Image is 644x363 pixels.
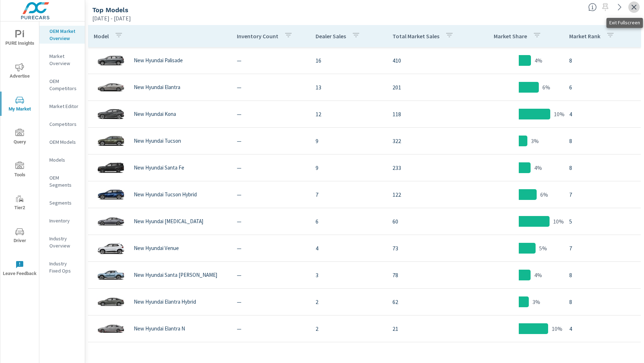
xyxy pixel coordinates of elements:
div: OEM Segments [39,172,85,190]
p: 4 [316,244,381,252]
p: New Hyundai Santa Fe [134,165,184,171]
p: 16 [316,56,381,65]
p: 9 [316,137,381,145]
p: Inventory Count [237,33,278,40]
p: 3% [531,137,539,145]
p: 3 [316,271,381,279]
p: Market Rank [569,33,600,40]
p: Segments [49,199,79,206]
p: 73 [392,244,468,252]
p: 233 [392,163,468,172]
p: New Hyundai Venue [134,245,179,251]
p: New Hyundai [MEDICAL_DATA] [134,218,203,225]
p: — [237,298,304,306]
p: New Hyundai Palisade [134,57,183,64]
p: Industry Overview [49,235,79,249]
p: — [237,110,304,118]
div: Industry Overview [39,233,85,251]
div: Models [39,154,85,165]
p: 4 [569,324,635,333]
p: New Hyundai Kona [134,111,176,117]
img: glamour [97,184,125,205]
p: 12 [316,110,381,118]
p: 3% [532,298,540,306]
p: Total Market Sales [392,33,439,40]
p: — [237,56,304,65]
div: Segments [39,197,85,208]
span: My Market [3,96,37,113]
p: — [237,137,304,145]
p: [DATE] - [DATE] [92,14,131,23]
p: OEM Segments [49,174,79,188]
p: 7 [569,190,635,199]
p: 78 [392,271,468,279]
p: 2 [316,298,381,306]
p: 21 [392,324,468,333]
p: Market Share [494,33,527,40]
p: 4 [569,110,635,118]
p: 322 [392,137,468,145]
p: 7 [569,244,635,252]
p: — [237,190,304,199]
p: 6% [540,190,548,199]
span: Advertise [3,63,37,80]
p: 118 [392,110,468,118]
p: OEM Competitors [49,78,79,92]
div: Market Overview [39,51,85,69]
span: PURE Insights [3,30,37,48]
p: — [237,324,304,333]
img: glamour [97,318,125,339]
p: — [237,163,304,172]
p: 8 [569,271,635,279]
p: 2 [316,324,381,333]
p: 6 [316,217,381,226]
p: 5 [569,217,635,226]
div: nav menu [0,21,39,285]
div: Market Editor [39,101,85,112]
img: glamour [97,103,125,125]
p: 8 [569,163,635,172]
p: OEM Models [49,138,79,146]
span: Query [3,129,37,146]
img: glamour [97,77,125,98]
p: 9 [316,163,381,172]
p: Dealer Sales [316,33,346,40]
p: — [237,244,304,252]
p: New Hyundai Elantra Hybrid [134,299,196,305]
p: 122 [392,190,468,199]
p: 10% [553,217,564,226]
p: OEM Market Overview [49,28,79,42]
p: New Hyundai Elantra N [134,325,185,332]
img: glamour [97,237,125,259]
p: 10% [552,324,562,333]
p: New Hyundai Santa [PERSON_NAME] [134,272,217,278]
p: 6 [569,83,635,92]
h5: Top Models [92,6,128,14]
p: — [237,271,304,279]
p: Model [94,33,109,40]
p: 8 [569,137,635,145]
p: New Hyundai Tucson [134,138,181,144]
p: — [237,217,304,226]
p: 13 [316,83,381,92]
div: Competitors [39,119,85,129]
p: 8 [569,298,635,306]
p: 60 [392,217,468,226]
p: Inventory [49,217,79,224]
p: 4% [534,163,542,172]
p: Market Editor [49,103,79,110]
p: New Hyundai Elantra [134,84,180,90]
p: 201 [392,83,468,92]
p: Industry Fixed Ops [49,260,79,274]
p: 410 [392,56,468,65]
p: Market Overview [49,53,79,67]
img: glamour [97,291,125,313]
p: 8 [569,56,635,65]
img: glamour [97,211,125,232]
p: 4% [534,271,542,279]
p: 6% [542,83,550,92]
img: glamour [97,50,125,71]
span: Tier2 [3,195,37,212]
p: Competitors [49,121,79,128]
span: Leave Feedback [3,260,37,278]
